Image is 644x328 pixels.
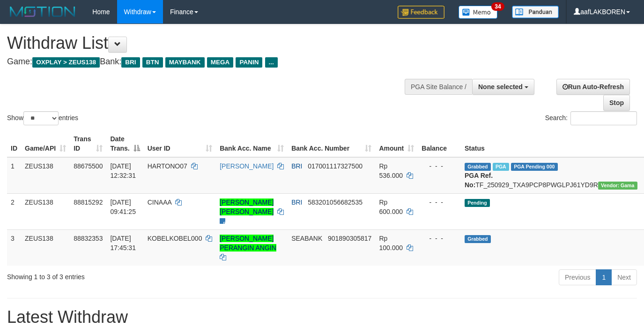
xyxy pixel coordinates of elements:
div: - - - [422,234,457,243]
span: Copy 583201056682535 to clipboard [308,198,363,206]
td: 3 [7,229,21,266]
td: TF_250929_TXA9PCP8PWGLPJ61YD9R [461,157,641,194]
span: BRI [121,57,140,68]
span: Vendor URL: https://trx31.1velocity.biz [598,182,637,190]
a: [PERSON_NAME] PERANGIN ANGIN [220,235,276,252]
img: Button%20Memo.svg [459,6,498,19]
span: ... [265,57,278,68]
td: ZEUS138 [21,157,70,194]
th: Status [461,130,641,157]
span: BTN [142,57,163,68]
td: ZEUS138 [21,229,70,266]
span: Rp 600.000 [379,198,403,215]
span: OXPLAY > ZEUS138 [32,57,100,68]
span: [DATE] 17:45:31 [110,235,136,252]
span: BRI [291,198,302,206]
span: Copy 901890305817 to clipboard [328,235,371,242]
span: MAYBANK [165,57,205,68]
span: Grabbed [465,235,491,243]
th: Trans ID: activate to sort column ascending [70,130,106,157]
span: PANIN [236,57,262,68]
select: Showentries [23,111,59,125]
input: Search: [570,111,637,125]
img: panduan.png [512,6,559,18]
span: Rp 100.000 [379,235,403,252]
th: ID [7,130,21,157]
div: Showing 1 to 3 of 3 entries [7,268,261,282]
span: SEABANK [291,235,322,242]
span: Grabbed [465,163,491,171]
span: KOBELKOBEL000 [148,235,202,242]
div: - - - [422,198,457,207]
a: Run Auto-Refresh [556,79,630,95]
span: Rp 536.000 [379,162,403,179]
a: Previous [559,269,596,285]
a: Stop [603,95,630,111]
label: Show entries [7,111,78,125]
img: MOTION_logo.png [7,5,78,19]
th: Balance [418,130,461,157]
span: [DATE] 09:41:25 [110,198,136,215]
span: PGA Pending [511,163,558,171]
th: User ID: activate to sort column ascending [144,130,216,157]
th: Date Trans.: activate to sort column descending [106,130,143,157]
td: 1 [7,157,21,194]
span: MEGA [207,57,234,68]
a: 1 [596,269,612,285]
td: 2 [7,193,21,229]
img: Feedback.jpg [398,6,444,19]
div: PGA Site Balance / [405,79,472,95]
span: HARTONO07 [148,162,187,170]
th: Bank Acc. Number: activate to sort column ascending [288,130,375,157]
a: Next [611,269,637,285]
div: - - - [422,161,457,171]
span: Pending [465,199,490,207]
h1: Latest Withdraw [7,308,637,327]
b: PGA Ref. No: [465,172,493,189]
span: None selected [478,83,523,91]
th: Bank Acc. Name: activate to sort column ascending [216,130,288,157]
h4: Game: Bank: [7,57,420,67]
td: ZEUS138 [21,193,70,229]
h1: Withdraw List [7,34,420,53]
span: Copy 017001117327500 to clipboard [308,162,363,170]
span: 88832353 [74,235,103,242]
span: 88675500 [74,162,103,170]
span: Marked by aaftrukkakada [493,163,509,171]
a: [PERSON_NAME] [220,162,274,170]
th: Game/API: activate to sort column ascending [21,130,70,157]
span: 34 [491,2,504,11]
span: [DATE] 12:32:31 [110,162,136,179]
span: BRI [291,162,302,170]
button: None selected [472,79,534,95]
a: [PERSON_NAME] [PERSON_NAME] [220,198,274,215]
span: 88815292 [74,198,103,206]
label: Search: [545,111,637,125]
th: Amount: activate to sort column ascending [375,130,418,157]
span: CINAAA [148,198,171,206]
